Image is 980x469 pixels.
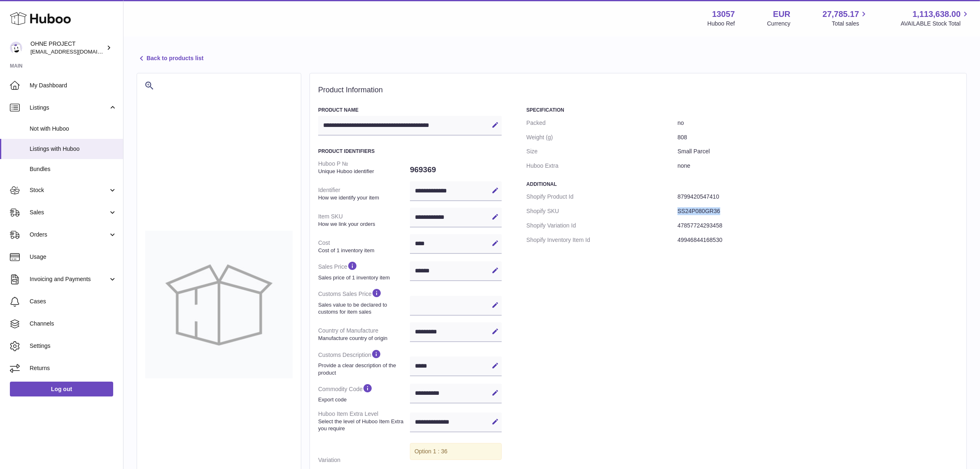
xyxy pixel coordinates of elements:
strong: How we link your orders [318,220,408,228]
h3: Product Name [318,107,502,113]
h3: Product Identifiers [318,148,502,155]
dt: Shopify SKU [526,204,677,218]
dt: Huboo Extra [526,159,677,173]
span: Usage [30,253,117,261]
dt: Size [526,144,677,159]
strong: 13057 [712,9,735,20]
a: Log out [10,382,113,396]
div: Option 1 : 36 [410,443,502,460]
dd: 969369 [410,161,502,178]
dt: Shopify Inventory Item Id [526,233,677,247]
span: Invoicing and Payments [30,275,108,283]
dt: Shopify Variation Id [526,218,677,233]
dd: no [677,116,958,130]
span: Listings [30,104,108,112]
span: Stock [30,186,108,194]
dt: Sales Price [318,257,410,284]
strong: Select the level of Huboo Item Extra you require [318,418,408,432]
span: Returns [30,364,117,372]
dt: Huboo P № [318,157,410,178]
span: 27,785.17 [822,9,859,20]
dd: 47857724293458 [677,218,958,233]
h3: Specification [526,107,958,113]
h3: Additional [526,181,958,188]
span: Cases [30,298,117,305]
dt: Weight (g) [526,130,677,145]
dt: Shopify Product Id [526,190,677,204]
dt: Variation [318,453,410,467]
dd: SS24P080GR36 [677,204,958,218]
strong: EUR [773,9,790,20]
span: Bundles [30,165,117,173]
span: Channels [30,320,117,328]
span: Total sales [832,20,868,28]
strong: Sales price of 1 inventory item [318,274,408,281]
dd: 49946844168530 [677,233,958,247]
strong: Provide a clear description of the product [318,362,408,376]
dt: Identifier [318,183,410,204]
strong: Export code [318,396,408,403]
img: internalAdmin-13057@internal.huboo.com [10,42,22,54]
dt: Cost [318,236,410,257]
div: OHNE PROJECT [30,40,105,56]
dt: Country of Manufacture [318,324,410,345]
dt: Item SKU [318,209,410,231]
span: Not with Huboo [30,125,117,133]
dd: Small Parcel [677,144,958,159]
dt: Customs Sales Price [318,284,410,319]
dt: Commodity Code [318,380,410,407]
span: Orders [30,231,108,239]
img: no-photo-large.jpg [145,231,293,378]
strong: How we identify your item [318,194,408,202]
span: AVAILABLE Stock Total [901,20,970,28]
div: Currency [767,20,791,28]
span: My Dashboard [30,82,117,89]
a: 27,785.17 Total sales [822,9,868,28]
strong: Unique Huboo identifier [318,168,408,175]
dt: Packed [526,116,677,130]
h2: Product Information [318,86,958,95]
dd: 8799420547410 [677,190,958,204]
a: Back to products list [137,54,203,63]
div: Huboo Ref [708,20,735,28]
dt: Huboo Item Extra Level [318,407,410,436]
strong: Cost of 1 inventory item [318,247,408,254]
span: 1,113,638.00 [912,9,961,20]
dt: Customs Description [318,345,410,380]
strong: Sales value to be declared to customs for item sales [318,301,408,316]
strong: Manufacture country of origin [318,335,408,342]
span: Settings [30,342,117,350]
dd: none [677,159,958,173]
span: Listings with Huboo [30,145,117,153]
span: Sales [30,209,108,216]
a: 1,113,638.00 AVAILABLE Stock Total [901,9,970,28]
dd: 808 [677,130,958,145]
span: [EMAIL_ADDRESS][DOMAIN_NAME] [30,48,121,55]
